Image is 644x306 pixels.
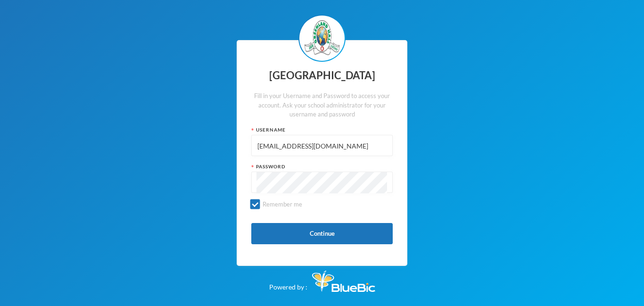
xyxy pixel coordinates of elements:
[259,200,306,208] span: Remember me
[312,271,375,292] img: Bluebic
[251,91,393,119] div: Fill in your Username and Password to access your account. Ask your school administrator for your...
[251,126,393,133] div: Username
[269,266,375,292] div: Powered by :
[251,66,393,85] div: [GEOGRAPHIC_DATA]
[251,223,393,244] button: Continue
[251,163,393,170] div: Password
